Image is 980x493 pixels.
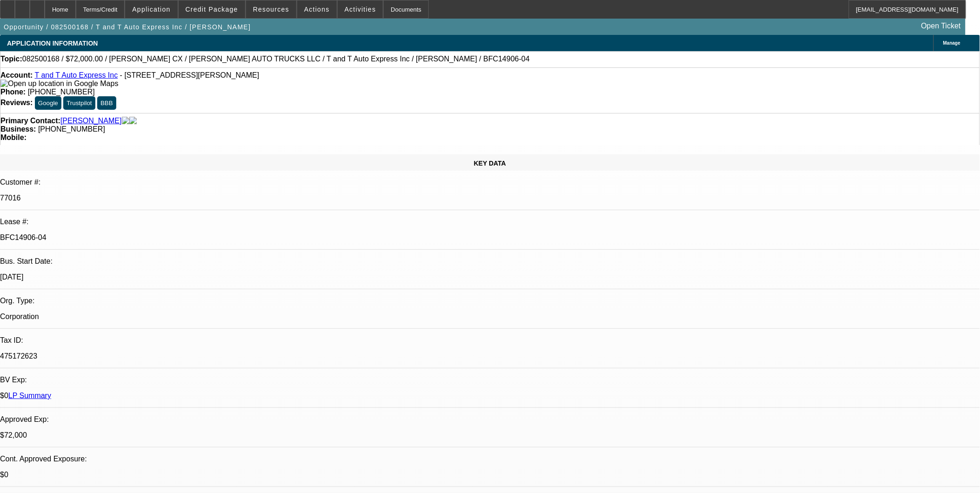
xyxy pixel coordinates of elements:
span: Activities [345,6,376,13]
span: [PHONE_NUMBER] [28,88,95,96]
strong: Account: [0,71,33,79]
strong: Primary Contact: [0,117,60,125]
strong: Topic: [0,55,22,63]
span: - [STREET_ADDRESS][PERSON_NAME] [120,71,260,79]
span: APPLICATION INFORMATION [7,40,98,47]
strong: Phone: [0,88,26,96]
button: Actions [297,0,337,18]
a: View Google Maps [0,80,118,87]
span: KEY DATA [474,160,506,167]
a: T and T Auto Express Inc [34,71,118,79]
span: 082500168 / $72,000.00 / [PERSON_NAME] CX / [PERSON_NAME] AUTO TRUCKS LLC / T and T Auto Express ... [22,55,530,63]
a: [PERSON_NAME] [60,117,122,125]
button: Credit Package [179,0,245,18]
strong: Business: [0,125,36,133]
span: Manage [943,40,960,46]
button: Activities [338,0,383,18]
img: Open up location in Google Maps [0,80,118,88]
button: Application [125,0,177,18]
span: Actions [304,6,330,13]
button: BBB [97,96,116,110]
span: Credit Package [186,6,238,13]
button: Trustpilot [63,96,95,110]
strong: Mobile: [0,133,27,141]
span: Application [132,6,170,13]
span: Opportunity / 082500168 / T and T Auto Express Inc / [PERSON_NAME] [4,23,251,31]
img: linkedin-icon.png [129,117,137,125]
button: Google [35,96,61,110]
span: Resources [253,6,289,13]
span: [PHONE_NUMBER] [38,125,105,133]
button: Resources [246,0,296,18]
a: Open Ticket [918,18,965,34]
strong: Reviews: [0,99,33,107]
img: facebook-icon.png [122,117,129,125]
a: LP Summary [8,392,51,400]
